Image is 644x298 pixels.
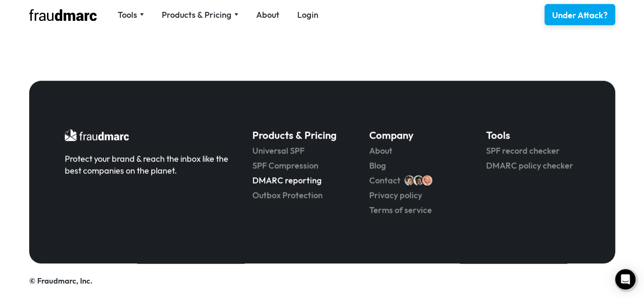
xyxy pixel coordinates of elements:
div: Products & Pricing [162,9,232,21]
a: Blog [369,160,462,172]
a: SPF record checker [486,145,579,157]
div: Under Attack? [552,9,608,21]
a: About [256,9,279,21]
a: DMARC policy checker [486,160,579,172]
a: SPF Compression [252,160,345,172]
a: Contact [369,175,401,187]
div: Open Intercom Messenger [615,269,636,290]
h5: Tools [486,128,579,142]
a: About [369,145,462,157]
a: © Fraudmarc, Inc. [29,276,92,286]
h5: Products & Pricing [252,128,345,142]
a: DMARC reporting [252,175,345,187]
div: Tools [118,9,137,21]
a: Terms of service [369,204,462,216]
a: Login [297,9,318,21]
div: Products & Pricing [162,9,238,21]
a: Privacy policy [369,189,462,201]
h5: Company [369,128,462,142]
div: Tools [118,9,144,21]
a: Outbox Protection [252,189,345,201]
a: Under Attack? [544,4,615,25]
a: Universal SPF [252,145,345,157]
div: Protect your brand & reach the inbox like the best companies on the planet. [65,153,229,177]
